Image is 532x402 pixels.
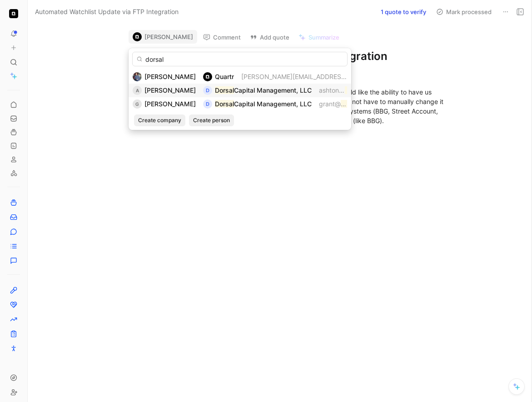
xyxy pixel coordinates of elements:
[144,100,196,108] span: [PERSON_NAME]
[189,114,234,126] button: Create person
[134,114,185,126] button: Create company
[241,73,450,80] span: [PERSON_NAME][EMAIL_ADDRESS][PERSON_NAME][DOMAIN_NAME]
[138,116,181,125] span: Create company
[133,72,142,81] img: 4849719326292_ced39c2435b9ee49e7af_192.jpg
[133,86,142,95] div: A
[144,86,196,94] span: [PERSON_NAME]
[203,86,212,95] div: D
[215,86,234,94] mark: Dorsal
[133,99,142,109] div: G
[234,100,312,108] span: Capital Management, LLC
[203,99,212,109] div: D
[345,86,363,94] mark: dorsal
[132,52,348,66] input: Search...
[193,116,230,125] span: Create person
[203,72,212,81] img: logo
[215,73,234,80] span: Quartr
[319,100,346,108] span: grant@
[144,73,196,80] span: [PERSON_NAME]
[234,86,312,94] span: Capital Management, LLC
[319,86,345,94] span: ashton@
[215,100,234,108] mark: Dorsal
